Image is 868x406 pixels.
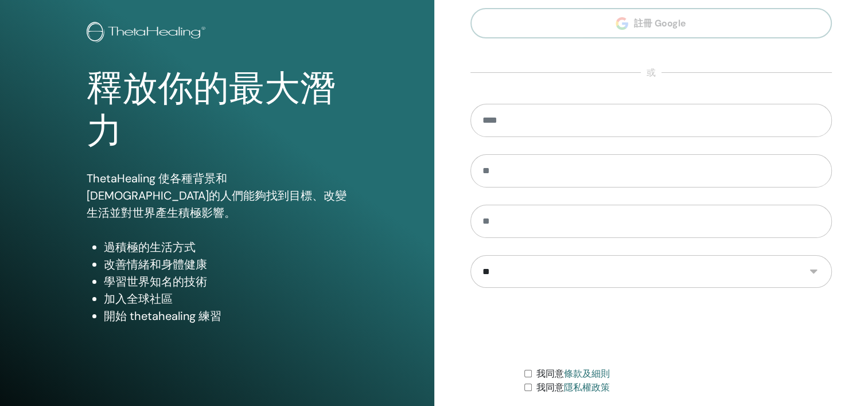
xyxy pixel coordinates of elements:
li: 學習世界知名的技術 [104,273,347,290]
li: 過積極的生活方式 [104,239,347,256]
p: ThetaHealing 使各種背景和[DEMOGRAPHIC_DATA]的人們能夠找到目標、改變生活並對世界產生積極影響。 [87,170,347,221]
iframe: reCAPTCHA [564,305,738,350]
a: 隱私權政策 [564,382,610,393]
font: 我同意 [536,368,610,379]
li: 改善情緒和身體健康 [104,256,347,273]
h1: 釋放你的最大潛力 [87,68,347,153]
a: 條款及細則 [564,368,610,379]
li: 開始 thetahealing 練習 [104,307,347,325]
span: 或 [641,66,661,80]
li: 加入全球社區 [104,290,347,307]
font: 我同意 [536,382,610,393]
